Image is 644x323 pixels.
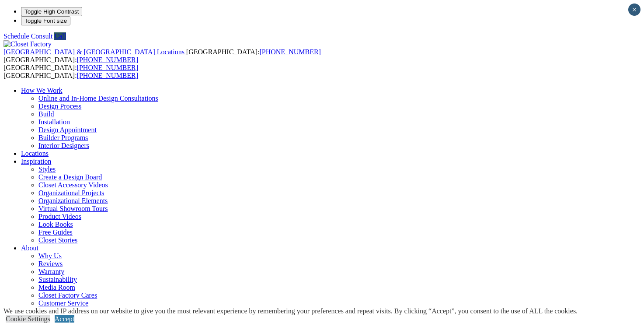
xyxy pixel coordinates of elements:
[21,244,38,252] a: About
[3,307,578,315] div: We use cookies and IP address on our website to give you the most relevant experience by remember...
[38,189,104,197] a: Organizational Projects
[24,18,67,24] span: Toggle Font size
[38,260,63,267] a: Reviews
[21,87,63,94] a: How We Work
[6,315,50,323] a: Cookie Settings
[3,32,52,40] a: Schedule Consult
[38,284,75,291] a: Media Room
[77,64,138,71] a: [PHONE_NUMBER]
[38,173,102,181] a: Create a Design Board
[38,181,108,189] a: Closet Accessory Videos
[38,268,64,275] a: Warranty
[38,165,56,173] a: Styles
[38,221,73,228] a: Look Books
[54,32,66,40] a: Call
[38,236,77,244] a: Closet Stories
[38,95,158,102] a: Online and In-Home Design Consultations
[38,110,54,118] a: Build
[21,16,70,25] button: Toggle Font size
[38,142,89,149] a: Interior Designers
[21,150,49,157] a: Locations
[3,48,186,56] a: [GEOGRAPHIC_DATA] & [GEOGRAPHIC_DATA] Locations
[38,118,70,126] a: Installation
[38,205,108,212] a: Virtual Showroom Tours
[38,276,77,283] a: Sustainability
[259,48,320,56] a: [PHONE_NUMBER]
[38,213,81,220] a: Product Videos
[38,299,88,307] a: Customer Service
[38,228,73,236] a: Free Guides
[77,56,138,63] a: [PHONE_NUMBER]
[38,252,62,260] a: Why Us
[21,158,51,165] a: Inspiration
[3,48,184,56] span: [GEOGRAPHIC_DATA] & [GEOGRAPHIC_DATA] Locations
[38,197,108,204] a: Organizational Elements
[3,40,52,48] img: Closet Factory
[38,291,97,299] a: Closet Factory Cares
[24,8,79,15] span: Toggle High Contrast
[628,4,641,16] button: Close
[38,102,81,110] a: Design Process
[38,134,88,141] a: Builder Programs
[55,315,74,323] a: Accept
[38,126,97,133] a: Design Appointment
[21,7,82,16] button: Toggle High Contrast
[3,64,138,79] span: [GEOGRAPHIC_DATA]: [GEOGRAPHIC_DATA]:
[3,48,321,63] span: [GEOGRAPHIC_DATA]: [GEOGRAPHIC_DATA]:
[77,72,138,79] a: [PHONE_NUMBER]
